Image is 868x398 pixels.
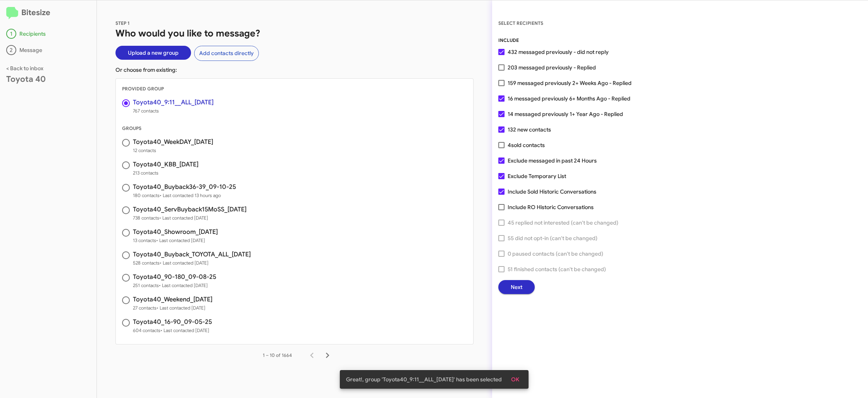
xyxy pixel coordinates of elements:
[116,85,473,93] div: PROVIDED GROUP
[508,187,596,196] span: Include Sold Historic Conversations
[508,156,597,165] span: Exclude messaged in past 24 Hours
[6,29,16,39] div: 1
[508,125,551,134] span: 132 new contacts
[508,249,603,258] span: 0 paused contacts (can't be changed)
[115,20,130,26] span: STEP 1
[133,327,212,334] span: 604 contacts
[159,215,208,221] span: • Last contacted [DATE]
[505,372,525,386] button: OK
[133,184,236,190] h3: Toyota40_Buyback36-39_09-10-25
[320,348,335,363] button: Next page
[508,109,623,119] span: 14 messaged previously 1+ Year Ago - Replied
[160,192,221,198] span: • Last contacted 13 hours ago
[508,202,594,212] span: Include RO Historic Conversations
[116,125,473,132] div: GROUPS
[133,229,218,235] h3: Toyota40_Showroom_[DATE]
[133,214,246,222] span: 738 contacts
[508,140,545,150] span: 4
[133,304,212,312] span: 27 contacts
[508,171,566,181] span: Exclude Temporary List
[133,274,216,280] h3: Toyota40_90-180_09-08-25
[498,280,535,294] button: Next
[133,161,198,168] h3: Toyota40_KBB_[DATE]
[6,65,43,72] a: < Back to inbox
[263,351,292,359] div: 1 – 10 of 1664
[194,46,259,61] button: Add contacts directly
[115,66,474,74] p: Or choose from existing:
[156,237,205,243] span: • Last contacted [DATE]
[304,348,320,363] button: Previous page
[133,192,236,199] span: 180 contacts
[346,376,502,383] span: Great!, group 'Toyota40_9:11__ALL_[DATE]' has been selected
[6,7,90,19] h2: Bitesize
[128,46,179,60] span: Upload a new group
[6,7,18,19] img: logo-minimal.svg
[6,45,16,55] div: 2
[511,372,519,386] span: OK
[511,280,522,294] span: Next
[6,45,90,55] div: Message
[157,305,205,311] span: • Last contacted [DATE]
[133,206,246,213] h3: Toyota40_ServBuyback15MoSS_[DATE]
[159,282,208,288] span: • Last contacted [DATE]
[498,36,862,44] div: INCLUDE
[133,319,212,325] h3: Toyota40_16-90_09-05-25
[508,94,630,103] span: 16 messaged previously 6+ Months Ago - Replied
[6,29,90,39] div: Recipients
[6,75,90,83] div: Toyota 40
[133,107,214,115] span: 767 contacts
[133,237,218,244] span: 13 contacts
[133,251,251,258] h3: Toyota40_Buyback_TOYOTA_ALL_[DATE]
[508,47,609,57] span: 432 messaged previously - did not reply
[133,296,212,303] h3: Toyota40_Weekend_[DATE]
[508,218,618,227] span: 45 replied not interested (can't be changed)
[160,327,209,333] span: • Last contacted [DATE]
[133,282,216,289] span: 251 contacts
[498,20,543,26] span: SELECT RECIPIENTS
[511,142,545,149] span: sold contacts
[133,259,251,267] span: 528 contacts
[133,99,214,106] h3: Toyota40_9:11__ALL_[DATE]
[508,234,598,243] span: 55 did not opt-in (can't be changed)
[133,139,213,145] h3: Toyota40_WeekDAY_[DATE]
[115,27,474,40] h1: Who would you like to message?
[160,260,208,266] span: • Last contacted [DATE]
[508,78,632,88] span: 159 messaged previously 2+ Weeks Ago - Replied
[508,63,596,72] span: 203 messaged previously - Replied
[133,169,198,177] span: 213 contacts
[133,147,213,154] span: 12 contacts
[508,265,606,274] span: 51 finished contacts (can't be changed)
[115,46,191,60] button: Upload a new group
